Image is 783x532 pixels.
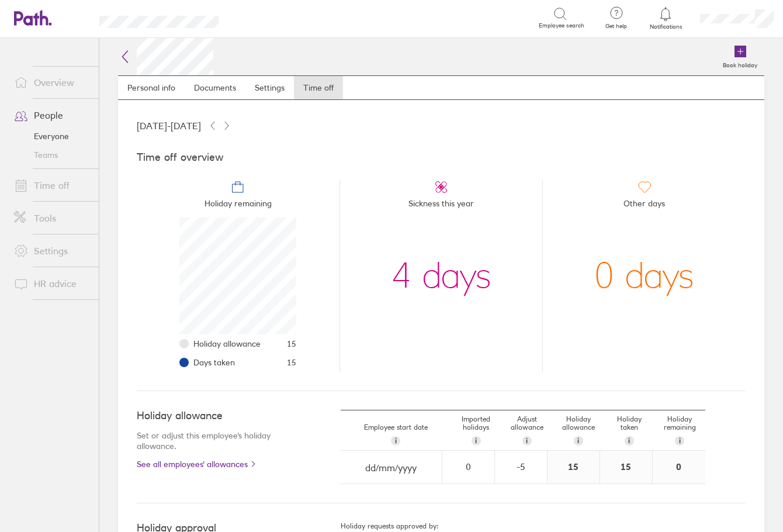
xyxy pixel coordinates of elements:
[597,23,635,30] span: Get help
[647,6,685,30] a: Notifications
[5,103,99,127] a: People
[653,451,705,483] div: 0
[118,76,185,99] a: Personal info
[679,436,681,445] span: i
[654,410,705,450] div: Holiday remaining
[5,71,99,94] a: Overview
[600,451,652,483] div: 15
[577,436,579,445] span: i
[287,358,296,367] span: 15
[137,430,294,451] p: Set or adjust this employee's holiday allowance.
[623,194,665,217] span: Other days
[451,410,501,450] div: Imported holidays
[5,174,99,197] a: Time off
[501,410,553,450] div: Adjust allowance
[193,339,261,348] span: Holiday allowance
[137,120,201,131] span: [DATE] - [DATE]
[287,339,296,348] span: 15
[341,419,451,450] div: Employee start date
[205,194,272,217] span: Holiday remaining
[193,358,235,367] span: Days taken
[475,436,477,445] span: i
[341,451,441,484] input: dd/mm/yyyy
[539,22,584,29] span: Employee search
[716,58,764,69] label: Book holiday
[594,217,694,334] div: 0 days
[408,194,474,217] span: Sickness this year
[391,217,491,334] div: 4 days
[526,436,528,445] span: i
[341,522,746,530] h5: Holiday requests approved by:
[137,460,294,469] a: See all employees' allowances
[443,461,494,472] div: 0
[5,272,99,295] a: HR advice
[5,127,99,146] a: Everyone
[647,23,685,30] span: Notifications
[5,206,99,230] a: Tools
[553,410,604,450] div: Holiday allowance
[250,12,280,23] div: Search
[294,76,343,99] a: Time off
[716,38,764,75] a: Book holiday
[5,146,99,164] a: Teams
[548,451,600,483] div: 15
[137,410,294,422] h4: Holiday allowance
[496,461,546,472] div: -5
[185,76,245,99] a: Documents
[137,151,746,164] h4: Time off overview
[628,436,630,445] span: i
[245,76,294,99] a: Settings
[395,436,397,445] span: i
[604,410,654,450] div: Holiday taken
[5,239,99,262] a: Settings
